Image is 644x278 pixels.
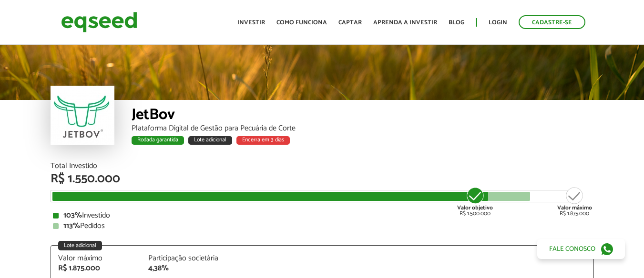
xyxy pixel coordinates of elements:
a: Login [489,20,507,26]
div: Plataforma Digital de Gestão para Pecuária de Corte [132,125,594,132]
a: Como funciona [276,20,327,26]
div: Pedidos [53,222,592,230]
a: Captar [338,20,362,26]
div: Participação societária [148,255,225,262]
div: R$ 1.550.000 [51,173,594,185]
a: Investir [237,20,265,26]
strong: 103% [63,209,82,222]
div: Total Investido [51,162,594,170]
div: Encerra em 3 dias [236,136,290,145]
strong: Valor máximo [557,203,592,212]
div: Rodada garantida [132,136,184,145]
a: Blog [449,20,464,26]
div: Lote adicional [58,241,102,250]
div: R$ 1.500.000 [457,186,493,217]
strong: Valor objetivo [457,203,493,212]
div: Investido [53,212,592,219]
div: Valor máximo [58,255,134,262]
strong: 113% [63,219,80,232]
div: R$ 1.875.000 [557,186,592,217]
a: Aprenda a investir [373,20,437,26]
div: R$ 1.875.000 [58,265,134,272]
div: Lote adicional [188,136,232,145]
a: Cadastre-se [519,15,585,29]
div: JetBov [132,107,594,125]
a: Fale conosco [537,239,625,259]
div: 4,38% [148,265,225,272]
img: EqSeed [61,10,137,35]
